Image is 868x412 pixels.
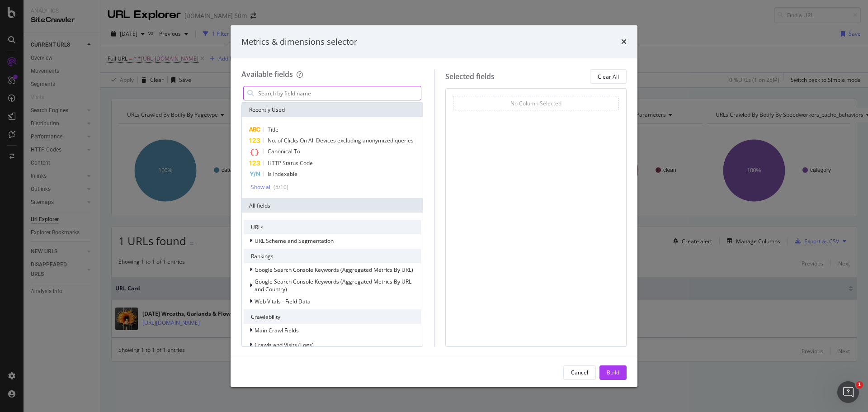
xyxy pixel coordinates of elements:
div: Selected fields [445,71,495,82]
span: Google Search Console Keywords (Aggregated Metrics By URL) [255,266,413,274]
span: 1 [856,381,863,388]
button: Cancel [563,365,596,380]
button: Build [599,365,627,380]
span: Google Search Console Keywords (Aggregated Metrics By URL and Country) [255,278,411,293]
input: Search by field name [257,86,421,100]
div: Available fields [241,69,293,79]
div: Build [607,369,619,376]
iframe: Intercom live chat [837,381,859,403]
div: URLs [244,220,421,234]
span: Web Vitals - Field Data [255,298,311,305]
span: Crawls and Visits (Logs) [255,341,314,349]
div: times [621,36,627,48]
div: ( 5 / 10 ) [272,183,288,191]
div: Show all [251,184,272,190]
div: All fields [242,198,423,213]
div: Rankings [244,249,421,263]
span: No. of Clicks On All Devices excluding anonymized queries [268,137,414,144]
div: No Column Selected [510,99,561,107]
span: Canonical To [268,147,300,155]
button: Clear All [590,69,627,84]
div: Clear All [598,73,619,81]
div: Crawlability [244,309,421,324]
span: Is Indexable [268,170,297,178]
span: Title [268,126,278,133]
div: modal [231,25,637,387]
div: Recently Used [242,103,423,117]
div: Cancel [571,369,588,376]
span: HTTP Status Code [268,159,313,167]
div: Metrics & dimensions selector [241,36,357,48]
span: URL Scheme and Segmentation [255,237,334,245]
span: Main Crawl Fields [255,327,299,334]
